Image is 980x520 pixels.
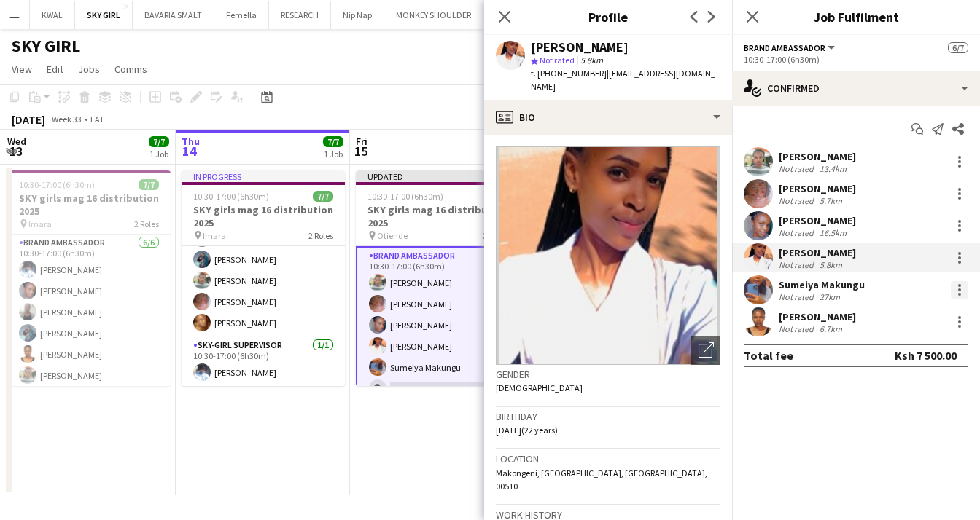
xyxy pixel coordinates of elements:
div: 16.5km [817,227,849,238]
div: [PERSON_NAME] [779,310,856,323]
button: Brand Ambassador [744,42,837,53]
button: RESEARCH [269,1,331,29]
span: Thu [182,135,200,148]
span: 13 [5,143,26,159]
div: Confirmed [732,71,980,106]
div: [PERSON_NAME] [779,150,856,163]
span: Imara [28,218,52,229]
div: 5.7km [817,195,845,206]
div: 1 Job [149,149,168,159]
app-card-role: Brand Ambassador6/610:30-17:00 (6h30m)[PERSON_NAME][PERSON_NAME][PERSON_NAME][PERSON_NAME][PERSON... [7,235,171,390]
a: Comms [109,60,153,79]
a: Jobs [72,60,106,79]
span: 5.8km [577,55,606,66]
span: Otiende [377,230,408,241]
h3: SKY girls mag 16 distribution 2025 [7,192,171,218]
a: View [6,60,38,79]
app-job-card: Updated10:30-17:00 (6h30m)6/7SKY girls mag 16 distribution 2025 Otiende2 RolesBrand Ambassador5/6... [356,170,519,386]
span: 10:30-17:00 (6h30m) [367,191,443,202]
button: MONKEY SHOULDER [384,1,483,29]
span: Brand Ambassador [744,42,825,53]
button: Femella [214,1,269,29]
div: 5.8km [817,259,845,270]
span: 7/7 [139,179,159,190]
span: Week 33 [48,114,85,125]
button: Nip Nap [331,1,384,29]
span: 7/7 [149,136,169,147]
h3: SKY girls mag 16 distribution 2025 [182,203,345,229]
div: 6.7km [817,323,845,334]
span: Makongeni, [GEOGRAPHIC_DATA], [GEOGRAPHIC_DATA], 00510 [496,468,707,492]
span: [DATE] (22 years) [496,425,558,436]
div: EAT [90,114,104,125]
div: [DATE] [12,112,45,127]
div: Ksh 7 500.00 [895,348,957,363]
span: 7/7 [313,191,333,202]
span: 10:30-17:00 (6h30m) [19,179,95,190]
span: 6/7 [948,42,968,53]
h3: Birthday [496,410,720,423]
div: 27km [817,291,843,302]
span: 2 Roles [308,230,333,241]
div: Not rated [779,227,817,238]
div: [PERSON_NAME] [779,182,856,195]
h1: SKY GIRL [12,35,80,57]
div: 13.4km [817,163,849,174]
button: SKY GIRL [75,1,133,29]
div: 10:30-17:00 (6h30m) [744,54,968,65]
div: Not rated [779,291,817,302]
div: Bio [484,100,732,135]
div: Open photos pop-in [691,336,720,365]
h3: Job Fulfilment [732,7,980,26]
span: 7/7 [323,136,343,147]
span: Imara [203,230,226,241]
div: Not rated [779,195,817,206]
span: | [EMAIL_ADDRESS][DOMAIN_NAME] [531,68,715,92]
span: Edit [47,63,63,76]
div: Total fee [744,348,793,363]
div: In progress [182,170,345,182]
button: KWAL [30,1,75,29]
img: Crew avatar or photo [496,146,720,365]
span: 2 Roles [483,230,507,241]
span: 14 [179,143,200,159]
span: 15 [354,143,367,159]
span: Fri [356,135,367,148]
span: Jobs [78,63,100,76]
h3: Location [496,452,720,465]
span: 10:30-17:00 (6h30m) [193,191,269,202]
button: BAVARIA SMALT [133,1,214,29]
div: Not rated [779,163,817,174]
h3: SKY girls mag 16 distribution 2025 [356,203,519,229]
div: Not rated [779,259,817,270]
h3: Profile [484,7,732,26]
div: [PERSON_NAME] [779,214,856,227]
span: Comms [114,63,147,76]
app-job-card: In progress10:30-17:00 (6h30m)7/7SKY girls mag 16 distribution 2025 Imara2 RolesBrand Ambassador6... [182,170,345,386]
app-job-card: 10:30-17:00 (6h30m)7/7SKY girls mag 16 distribution 2025 Imara2 RolesBrand Ambassador6/610:30-17:... [7,170,171,386]
span: Not rated [540,55,575,66]
h3: Gender [496,368,720,381]
div: Sumeiya Makungu [779,278,865,291]
button: DEWALT [483,1,538,29]
div: Updated [356,170,519,182]
span: Wed [7,135,26,148]
app-card-role: Brand Ambassador6/610:30-17:00 (6h30m)[PERSON_NAME][PERSON_NAME][PERSON_NAME][PERSON_NAME][PERSON... [182,182,345,337]
div: [PERSON_NAME] [779,246,856,259]
div: [PERSON_NAME] [531,41,629,54]
span: View [12,63,32,76]
span: 2 Roles [134,218,159,229]
a: Edit [41,60,69,79]
app-card-role: SKY-GIRL SUPERVISOR1/110:30-17:00 (6h30m)[PERSON_NAME] [182,337,345,387]
app-card-role: Brand Ambassador5/610:30-17:00 (6h30m)[PERSON_NAME][PERSON_NAME][PERSON_NAME][PERSON_NAME]Sumeiya... [356,246,519,404]
div: 1 Job [324,149,343,159]
span: [DEMOGRAPHIC_DATA] [496,382,583,393]
span: t. [PHONE_NUMBER] [531,68,607,79]
div: Not rated [779,323,817,334]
